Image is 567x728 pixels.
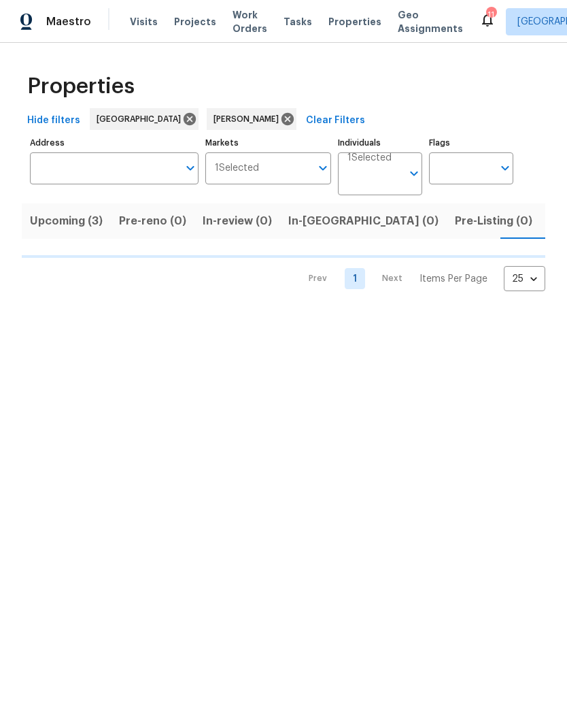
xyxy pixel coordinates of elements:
span: Tasks [283,17,312,27]
span: Pre-reno (0) [119,212,186,231]
button: Open [313,159,332,178]
span: Geo Assignments [398,8,463,35]
span: Properties [27,80,135,93]
span: Pre-Listing (0) [455,212,532,231]
p: Items Per Page [419,272,487,286]
button: Hide filters [22,108,86,133]
a: Goto page 1 [345,268,365,289]
span: Properties [328,15,381,29]
button: Clear Filters [300,108,371,133]
span: Maestro [46,15,91,29]
span: Clear Filters [306,112,365,129]
span: Hide filters [27,112,80,129]
span: Visits [130,15,158,29]
span: Upcoming (3) [30,212,103,231]
span: Projects [174,15,216,29]
label: Markets [205,139,332,147]
span: Work Orders [233,8,267,35]
span: [PERSON_NAME] [213,112,284,126]
span: 1 Selected [347,152,392,164]
span: 1 Selected [215,163,259,174]
span: In-review (0) [203,212,272,231]
button: Open [405,164,424,183]
button: Open [181,159,200,178]
div: 25 [504,261,545,297]
label: Individuals [338,139,422,147]
nav: Pagination Navigation [296,266,545,291]
span: In-[GEOGRAPHIC_DATA] (0) [288,212,439,231]
label: Flags [429,139,513,147]
span: [GEOGRAPHIC_DATA] [97,112,186,126]
div: [GEOGRAPHIC_DATA] [90,108,199,130]
div: [PERSON_NAME] [207,108,296,130]
div: 11 [486,8,496,22]
button: Open [496,159,515,178]
label: Address [30,139,199,147]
